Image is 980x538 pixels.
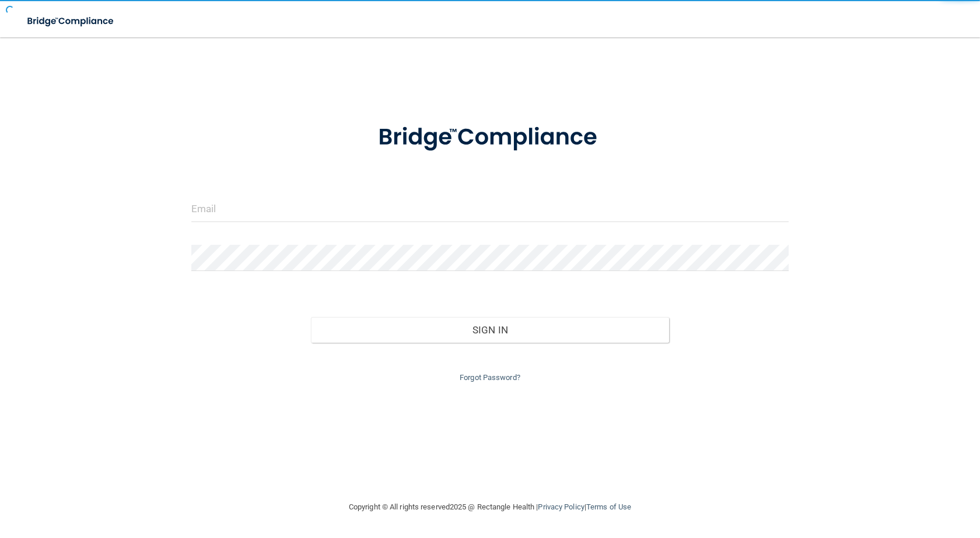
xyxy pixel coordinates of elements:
a: Terms of Use [586,502,631,511]
button: Sign In [311,317,669,343]
a: Privacy Policy [538,502,584,511]
input: Email [191,196,789,222]
img: bridge_compliance_login_screen.278c3ca4.svg [354,107,626,168]
div: Copyright © All rights reserved 2025 @ Rectangle Health | | [277,488,703,526]
img: bridge_compliance_login_screen.278c3ca4.svg [17,9,125,33]
a: Forgot Password? [460,373,520,382]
